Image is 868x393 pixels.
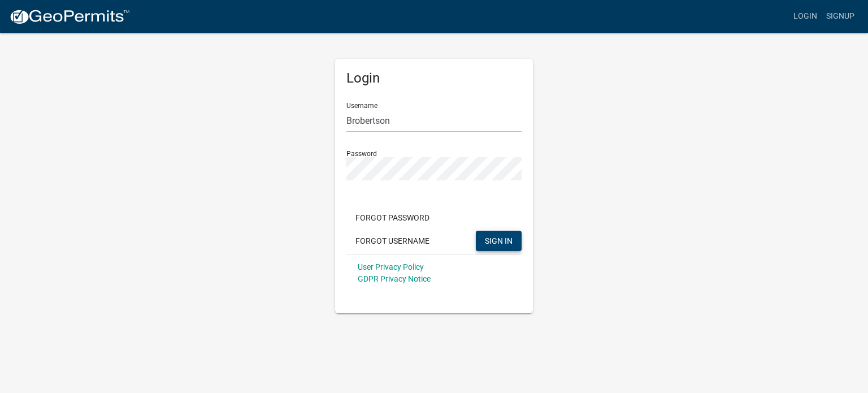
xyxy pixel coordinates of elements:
[476,231,522,251] button: SIGN IN
[822,6,859,27] a: Signup
[358,274,431,283] a: GDPR Privacy Notice
[358,262,424,271] a: User Privacy Policy
[346,70,522,87] h5: Login
[789,6,822,27] a: Login
[346,231,439,251] button: Forgot Username
[346,208,439,228] button: Forgot Password
[485,236,513,245] span: SIGN IN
